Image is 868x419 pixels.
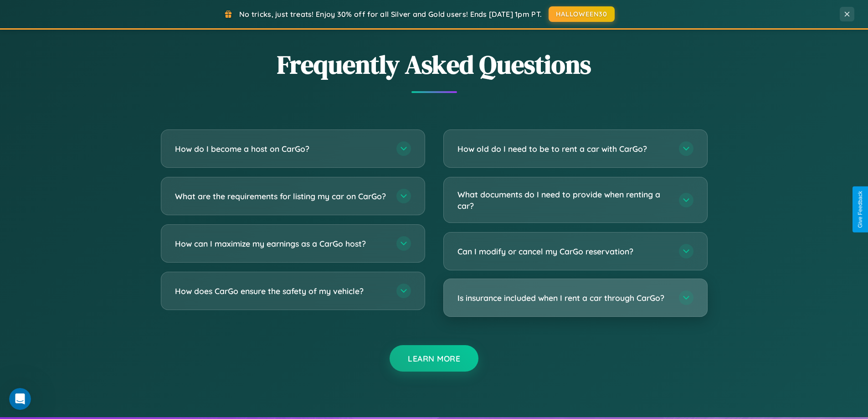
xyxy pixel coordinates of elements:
[857,191,863,228] div: Give Feedback
[549,6,615,22] button: HALLOWEEN30
[390,345,478,372] button: Learn More
[239,10,542,19] span: No tricks, just treats! Enjoy 30% off for all Silver and Gold users! Ends [DATE] 1pm PT.
[161,47,708,82] h2: Frequently Asked Questions
[175,285,387,297] h3: How does CarGo ensure the safety of my vehicle?
[457,246,670,257] h3: Can I modify or cancel my CarGo reservation?
[457,189,670,211] h3: What documents do I need to provide when renting a car?
[175,143,387,155] h3: How do I become a host on CarGo?
[457,292,670,304] h3: Is insurance included when I rent a car through CarGo?
[175,191,387,202] h3: What are the requirements for listing my car on CarGo?
[175,238,387,249] h3: How can I maximize my earnings as a CarGo host?
[9,388,31,410] iframe: Intercom live chat
[457,143,670,155] h3: How old do I need to be to rent a car with CarGo?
